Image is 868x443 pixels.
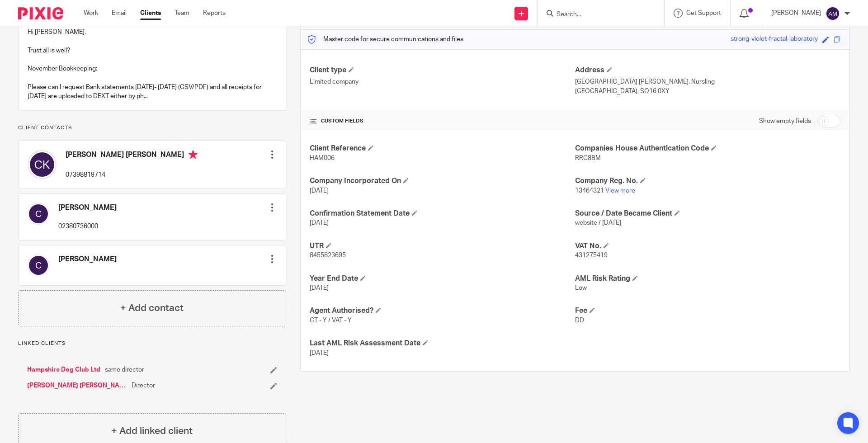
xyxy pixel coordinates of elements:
img: svg%3E [28,254,49,276]
span: [DATE] [310,188,329,194]
a: Reports [203,9,226,18]
span: Director [132,381,155,390]
h4: Last AML Risk Assessment Date [310,339,575,348]
span: Low [575,285,587,291]
span: HAM006 [310,155,335,161]
h4: [PERSON_NAME] [58,203,117,212]
a: Team [175,9,189,18]
p: Master code for secure communications and files [307,35,463,44]
h4: Year End Date [310,274,575,283]
span: [DATE] [310,220,329,226]
p: Client contacts [18,124,286,132]
i: Primary [189,150,198,159]
h4: UTR [310,241,575,251]
span: 13464321 [575,188,604,194]
div: strong-violet-fractal-laboratory [731,34,818,45]
h4: Company Reg. No. [575,176,840,186]
h4: + Add contact [120,301,184,315]
h4: Client Reference [310,144,575,153]
span: [DATE] [310,285,329,291]
img: svg%3E [826,6,840,21]
input: Search [556,11,637,19]
h4: Fee [575,306,840,316]
p: Limited company [310,77,575,86]
span: [DATE] [310,350,329,356]
h4: Company Incorporated On [310,176,575,186]
h4: Confirmation Statement Date [310,209,575,218]
span: website / [DATE] [575,220,621,226]
a: View more [605,188,635,194]
h4: AML Risk Rating [575,274,840,283]
h4: Companies House Authentication Code [575,144,840,153]
h4: + Add linked client [111,424,193,438]
a: Work [84,9,98,18]
a: [PERSON_NAME] [PERSON_NAME] [27,381,127,390]
p: 02380736000 [58,222,117,231]
p: [GEOGRAPHIC_DATA] [PERSON_NAME], Nursling [575,77,840,86]
a: Hampshire Dog Club Ltd [27,365,100,374]
h4: VAT No. [575,241,840,251]
img: svg%3E [28,150,57,179]
img: svg%3E [28,203,49,225]
h4: Client type [310,66,575,75]
span: same director [105,365,144,374]
span: CT - Y / VAT - Y [310,317,352,324]
h4: Agent Authorised? [310,306,575,316]
h4: [PERSON_NAME] [PERSON_NAME] [66,150,198,161]
h4: Source / Date Became Client [575,209,840,218]
a: Clients [140,9,161,18]
span: RRG8BM [575,155,601,161]
p: [GEOGRAPHIC_DATA], SO16 0XY [575,87,840,96]
span: 8455823695 [310,252,346,259]
p: Linked clients [18,340,286,347]
a: Email [112,9,127,18]
span: DD [575,317,584,324]
span: Get Support [686,10,721,16]
img: Pixie [18,7,63,19]
h4: Address [575,66,840,75]
p: [PERSON_NAME] [771,9,821,18]
h4: CUSTOM FIELDS [310,118,575,125]
p: 07398819714 [66,170,198,179]
h4: [PERSON_NAME] [58,254,117,264]
label: Show empty fields [759,117,811,126]
span: 431275419 [575,252,608,259]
